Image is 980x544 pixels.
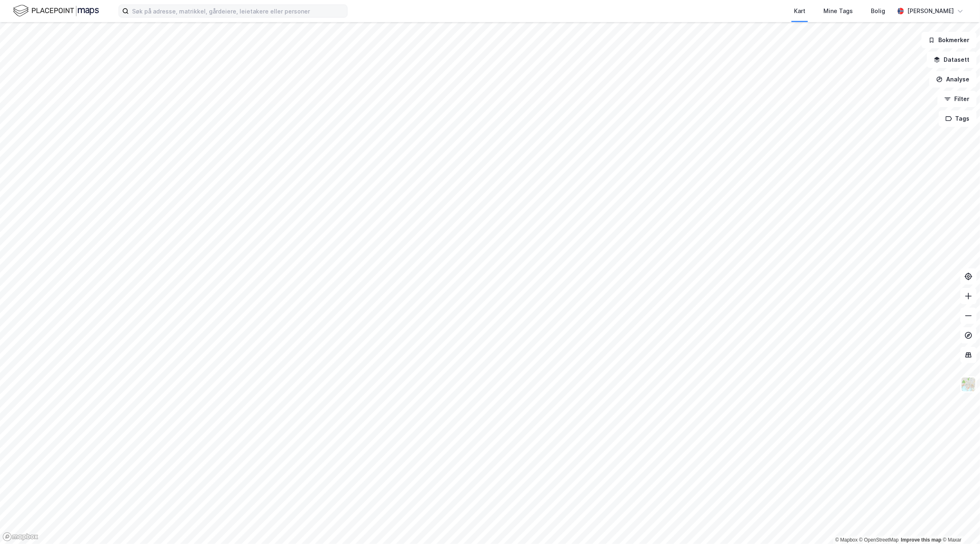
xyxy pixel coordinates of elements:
[823,6,853,16] div: Mine Tags
[907,6,954,16] div: [PERSON_NAME]
[794,6,805,16] div: Kart
[129,5,347,17] input: Søk på adresse, matrikkel, gårdeiere, leietakere eller personer
[13,4,99,18] img: logo.f888ab2527a4732fd821a326f86c7f29.svg
[939,505,980,544] iframe: Chat Widget
[871,6,885,16] div: Bolig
